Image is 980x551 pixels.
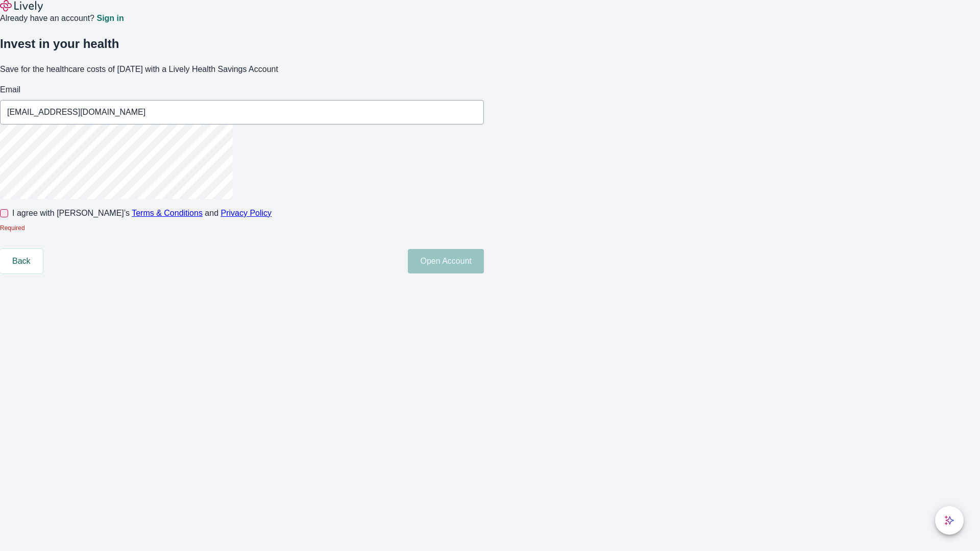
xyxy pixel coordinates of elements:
[221,209,272,217] a: Privacy Policy
[12,207,272,219] span: I agree with [PERSON_NAME]’s and
[132,209,203,217] a: Terms & Conditions
[96,14,124,22] a: Sign in
[944,515,954,525] svg: Lively AI Assistant
[935,506,964,535] button: chat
